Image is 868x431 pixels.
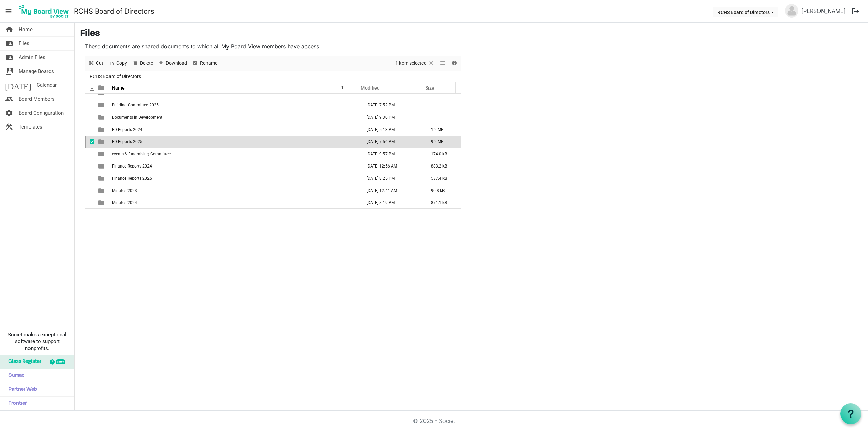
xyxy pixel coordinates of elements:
[17,3,71,20] img: My Board View Logo
[112,91,148,95] span: Building Committee
[139,59,154,67] span: Delete
[19,51,45,64] span: Admin Files
[95,59,104,67] span: Cut
[112,139,142,144] span: ED Reports 2025
[110,123,359,136] td: ED Reports 2024 is template cell column header Name
[94,123,110,136] td: is template cell column header type
[85,136,94,148] td: checkbox
[5,397,27,410] span: Frontier
[94,184,110,197] td: is template cell column header type
[106,56,130,71] div: Copy
[5,355,41,369] span: Glass Register
[359,111,424,123] td: November 27, 2023 9:30 PM column header Modified
[3,331,71,352] span: Societ makes exceptional software to support nonprofits.
[359,136,424,148] td: May 19, 2025 7:56 PM column header Modified
[19,120,42,134] span: Templates
[425,85,434,91] span: Size
[85,197,94,209] td: checkbox
[394,59,436,67] button: Selection
[424,184,461,197] td: 90.8 kB is template cell column header Size
[5,369,24,383] span: Sumac
[413,417,455,424] a: © 2025 - Societ
[5,120,13,134] span: construction
[112,188,137,193] span: Minutes 2023
[191,59,219,67] button: Rename
[94,136,110,148] td: is template cell column header type
[85,111,94,123] td: checkbox
[155,56,190,71] div: Download
[359,99,424,111] td: February 01, 2025 7:52 PM column header Modified
[393,56,437,71] div: Clear selection
[107,59,129,67] button: Copy
[130,56,155,71] div: Delete
[112,115,162,120] span: Documents in Development
[56,359,65,364] div: new
[5,23,13,36] span: home
[80,28,863,40] h3: Files
[112,127,142,132] span: ED Reports 2024
[424,111,461,123] td: is template cell column header Size
[19,106,64,120] span: Board Configuration
[5,37,13,50] span: folder_shared
[85,184,94,197] td: checkbox
[116,59,128,67] span: Copy
[361,85,380,91] span: Modified
[85,123,94,136] td: checkbox
[37,78,57,92] span: Calendar
[110,111,359,123] td: Documents in Development is template cell column header Name
[359,184,424,197] td: January 16, 2024 12:41 AM column header Modified
[74,4,154,18] a: RCHS Board of Directors
[359,172,424,184] td: August 20, 2025 8:25 PM column header Modified
[165,59,188,67] span: Download
[110,99,359,111] td: Building Committee 2025 is template cell column header Name
[395,59,427,67] span: 1 item selected
[2,5,15,18] span: menu
[131,59,154,67] button: Delete
[5,383,37,396] span: Partner Web
[19,92,55,106] span: Board Members
[19,37,29,50] span: Files
[110,160,359,172] td: Finance Reports 2024 is template cell column header Name
[112,85,125,91] span: Name
[450,59,459,67] button: Details
[110,184,359,197] td: Minutes 2023 is template cell column header Name
[424,136,461,148] td: 9.2 MB is template cell column header Size
[19,23,33,36] span: Home
[359,123,424,136] td: September 20, 2024 5:13 PM column header Modified
[5,92,13,106] span: people
[94,111,110,123] td: is template cell column header type
[94,160,110,172] td: is template cell column header type
[848,4,863,18] button: logout
[437,56,449,71] div: View
[424,99,461,111] td: is template cell column header Size
[94,197,110,209] td: is template cell column header type
[5,64,13,78] span: switch_account
[85,160,94,172] td: checkbox
[798,4,848,18] a: [PERSON_NAME]
[190,56,220,71] div: Rename
[88,72,142,81] span: RCHS Board of Directors
[5,106,13,120] span: settings
[5,78,31,92] span: [DATE]
[424,172,461,184] td: 537.4 kB is template cell column header Size
[110,136,359,148] td: ED Reports 2025 is template cell column header Name
[85,56,106,71] div: Cut
[438,59,447,67] button: View dropdownbutton
[112,176,152,181] span: Finance Reports 2025
[713,7,778,17] button: RCHS Board of Directors dropdownbutton
[85,148,94,160] td: checkbox
[157,59,189,67] button: Download
[5,51,13,64] span: folder_shared
[424,197,461,209] td: 871.1 kB is template cell column header Size
[87,59,105,67] button: Cut
[112,164,152,169] span: Finance Reports 2024
[19,64,54,78] span: Manage Boards
[85,42,461,51] p: These documents are shared documents to which all My Board View members have access.
[424,160,461,172] td: 883.2 kB is template cell column header Size
[85,172,94,184] td: checkbox
[112,103,159,107] span: Building Committee 2025
[359,148,424,160] td: February 20, 2025 9:57 PM column header Modified
[17,3,74,20] a: My Board View Logo
[359,197,424,209] td: February 01, 2025 8:19 PM column header Modified
[94,172,110,184] td: is template cell column header type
